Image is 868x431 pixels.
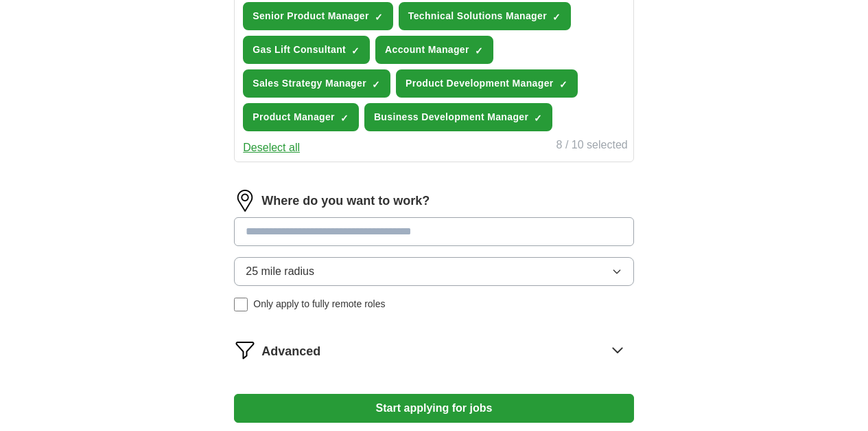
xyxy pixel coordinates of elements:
[253,9,369,23] span: Senior Product Manager
[399,2,571,30] button: Technical Solutions Manager✓
[559,79,567,90] span: ✓
[375,36,493,64] button: Account Manager✓
[364,103,552,131] button: Business Development Manager✓
[534,113,542,124] span: ✓
[351,45,360,56] span: ✓
[234,298,248,311] input: Only apply to fully remote roles
[253,43,346,57] span: Gas Lift Consultant
[385,43,469,57] span: Account Manager
[243,36,370,64] button: Gas Lift Consultant✓
[556,137,628,156] div: 8 / 10 selected
[253,297,385,311] span: Only apply to fully remote roles
[246,263,314,280] span: 25 mile radius
[396,69,578,98] button: Product Development Manager✓
[340,113,349,124] span: ✓
[253,76,366,91] span: Sales Strategy Manager
[234,190,256,212] img: location.png
[253,110,335,124] span: Product Manager
[406,76,554,91] span: Product Development Manager
[234,257,633,286] button: 25 mile radius
[243,69,390,98] button: Sales Strategy Manager✓
[243,2,393,30] button: Senior Product Manager✓
[243,103,359,131] button: Product Manager✓
[243,140,300,156] button: Deselect all
[475,45,483,56] span: ✓
[375,12,383,23] span: ✓
[234,394,633,423] button: Start applying for jobs
[261,342,320,361] span: Advanced
[234,339,256,361] img: filter
[552,12,561,23] span: ✓
[261,192,430,210] label: Where do you want to work?
[408,9,547,23] span: Technical Solutions Manager
[374,110,528,124] span: Business Development Manager
[372,79,380,90] span: ✓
